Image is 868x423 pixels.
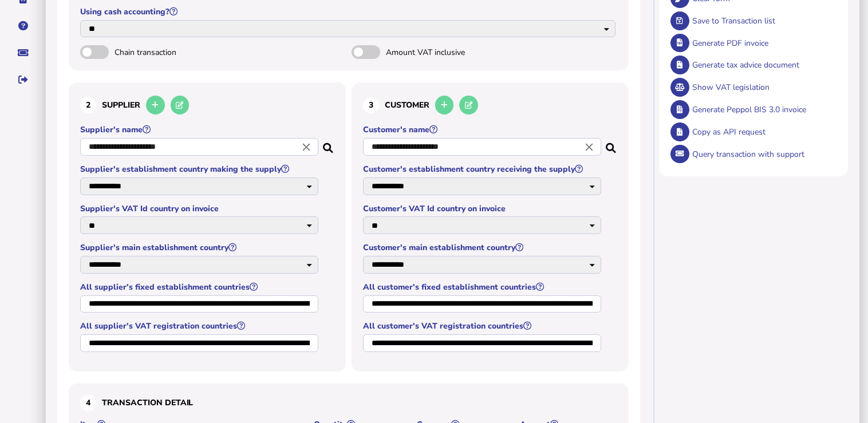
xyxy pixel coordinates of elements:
div: Copy as API request [689,121,837,143]
button: Generate pdf [670,34,689,53]
i: Close [300,140,313,153]
label: All supplier's fixed establishment countries [80,282,320,292]
button: Generate tax advice document [670,56,689,74]
div: 3 [363,97,379,113]
label: All supplier's VAT registration countries [80,321,320,331]
button: Query transaction with support [670,145,689,164]
label: All customer's VAT registration countries [363,321,603,331]
button: Edit selected supplier in the database [171,96,190,114]
span: Amount VAT inclusive [386,47,506,58]
button: Add a new supplier to the database [146,96,165,114]
div: 2 [80,97,96,113]
div: Show VAT legislation [689,76,837,98]
button: Add a new customer to the database [435,96,454,114]
div: Generate PDF invoice [689,32,837,54]
label: Supplier's main establishment country [80,242,320,253]
i: Close [583,140,595,153]
button: Edit selected customer in the database [459,96,478,114]
section: Define the seller [69,82,346,371]
i: Search for a dummy customer [606,140,617,149]
i: Search for a dummy seller [323,140,334,149]
label: Using cash accounting? [80,6,617,17]
h3: Customer [363,94,617,116]
span: Chain transaction [115,47,235,58]
div: Query transaction with support [689,143,837,165]
label: Customer's name [363,124,603,135]
div: Save to Transaction list [689,10,837,32]
button: Show VAT legislation [670,78,689,97]
label: All customer's fixed establishment countries [363,282,603,292]
label: Supplier's establishment country making the supply [80,164,320,175]
button: Copy data as API request body to clipboard [670,122,689,141]
label: Customer's VAT Id country on invoice [363,203,603,214]
label: Supplier's VAT Id country on invoice [80,203,320,214]
h3: Transaction detail [80,395,617,411]
div: Generate tax advice document [689,54,837,76]
div: Generate Peppol BIS 3.0 invoice [689,98,837,121]
label: Customer's establishment country receiving the supply [363,164,603,175]
div: 4 [80,395,96,411]
button: Help pages [11,14,35,38]
label: Supplier's name [80,124,320,135]
button: Raise a support ticket [11,41,35,65]
h3: Supplier [80,94,334,116]
label: Customer's main establishment country [363,242,603,253]
button: Sign out [11,68,35,92]
button: Save transaction [670,11,689,30]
